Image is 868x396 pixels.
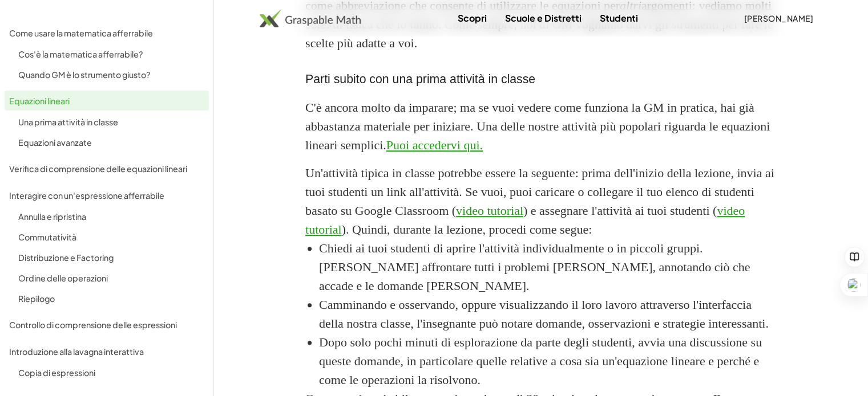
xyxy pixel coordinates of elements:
[18,137,92,148] font: Equazioni avanzate
[319,297,769,330] font: Camminando e osservando, oppure visualizzando il loro lavoro attraverso l'interfaccia della nostr...
[5,23,209,43] a: Come usare la matematica afferrabile
[523,203,717,218] font: ) e assegnare l'attività ai tuoi studenti (
[5,91,209,111] a: Equazioni lineari
[744,13,813,23] font: [PERSON_NAME]
[18,70,151,80] font: Quando GM è lo strumento giusto?
[386,138,483,152] a: Puoi accedervi qui.
[9,96,70,106] font: Equazioni lineari
[448,7,495,28] a: Scopri
[9,164,187,174] font: Verifica di comprensione delle equazioni lineari
[18,252,114,263] font: Distribuzione e Factoring
[504,12,581,24] font: Scuole e Distretti
[18,49,143,59] font: Cos'è la matematica afferrabile?
[342,222,592,236] font: ). Quindi, durante la lezione, procedi come segue:
[319,241,750,293] font: Chiedi ai tuoi studenti di aprire l'attività individualmente o in piccoli gruppi. [PERSON_NAME] a...
[5,341,209,361] a: Introduzione alla lavagna interattiva
[305,72,535,86] font: Parti subito con una prima attività in classe
[18,368,95,378] font: Copia di espressioni
[5,158,209,178] a: Verifica di comprensione delle equazioni lineari
[9,346,144,357] font: Introduzione alla lavagna interattiva
[5,185,209,205] a: Interagire con un'espressione afferrabile
[18,273,108,283] font: Ordine delle operazioni
[305,166,774,218] font: Un'attività tipica in classe potrebbe essere la seguente: prima dell'inizio della lezione, invia ...
[319,335,762,387] font: Dopo solo pochi minuti di esplorazione da parte degli studenti, avvia una discussione su queste d...
[9,320,177,330] font: Controllo di comprensione delle espressioni
[18,232,76,242] font: Commutatività
[456,203,523,218] a: video tutorial
[18,211,86,222] font: Annulla e ripristina
[457,12,486,24] font: Scopri
[5,315,209,334] a: Controllo di comprensione delle espressioni
[590,7,647,28] a: Studenti
[9,190,164,201] font: Interagire con un'espressione afferrabile
[18,293,55,304] font: Riepilogo
[9,28,153,38] font: Come usare la matematica afferrabile
[734,8,822,28] button: [PERSON_NAME]
[599,12,637,24] font: Studenti
[305,100,770,152] font: C'è ancora molto da imparare; ma se vuoi vedere come funziona la GM in pratica, hai già abbastanz...
[495,7,590,28] a: Scuole e Distretti
[18,117,118,127] font: Una prima attività in classe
